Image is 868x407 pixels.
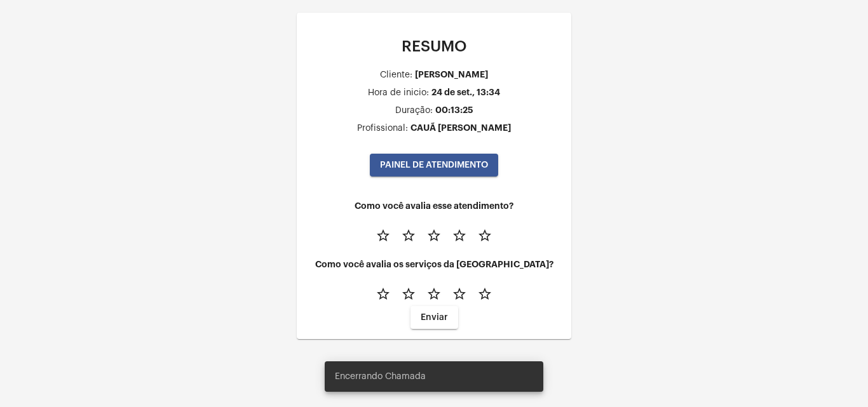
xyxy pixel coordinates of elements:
span: Encerrando Chamada [335,370,426,383]
mat-icon: star_border [426,228,442,243]
div: Duração: [395,106,433,116]
button: PAINEL DE ATENDIMENTO [370,154,498,177]
div: 24 de set., 13:34 [431,88,500,97]
mat-icon: star_border [477,228,492,243]
div: 00:13:25 [435,105,473,115]
span: PAINEL DE ATENDIMENTO [380,161,488,170]
button: Enviar [410,306,458,329]
mat-icon: star_border [426,286,442,302]
mat-icon: star_border [376,286,391,302]
h4: Como você avalia os serviços da [GEOGRAPHIC_DATA]? [307,260,561,269]
div: CAUÃ [PERSON_NAME] [410,123,511,133]
mat-icon: star_border [452,286,467,302]
mat-icon: star_border [401,228,416,243]
span: Enviar [421,313,448,322]
div: Hora de inicio: [368,88,429,98]
div: Cliente: [380,70,412,80]
mat-icon: star_border [401,286,416,302]
mat-icon: star_border [452,228,467,243]
mat-icon: star_border [477,286,492,302]
div: Profissional: [357,124,408,133]
h4: Como você avalia esse atendimento? [307,201,561,211]
mat-icon: star_border [376,228,391,243]
p: RESUMO [307,38,561,55]
div: [PERSON_NAME] [415,70,488,79]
